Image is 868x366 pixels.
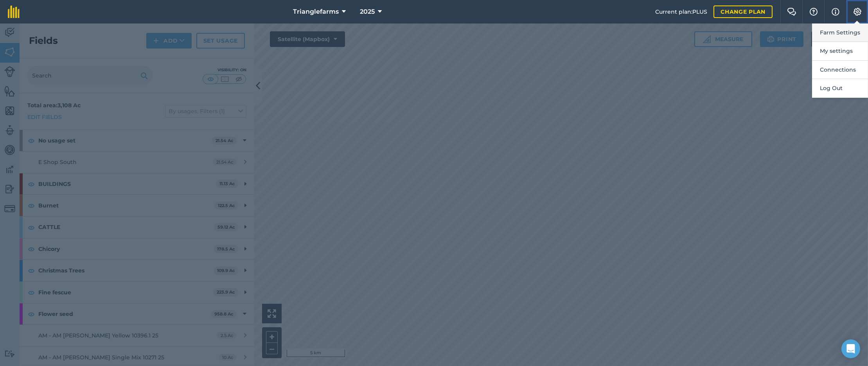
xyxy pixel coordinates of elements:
img: Two speech bubbles overlapping with the left bubble in the forefront [787,8,796,16]
button: Log Out [812,79,868,97]
a: Change plan [713,5,773,18]
button: Farm Settings [812,23,868,42]
img: A cog icon [853,8,862,16]
img: fieldmargin Logo [8,5,20,18]
div: Open Intercom Messenger [841,339,860,358]
button: Connections [812,61,868,79]
span: Trianglefarms [293,7,339,16]
span: Current plan : PLUS [655,7,707,16]
img: svg+xml;base64,PHN2ZyB4bWxucz0iaHR0cDovL3d3dy53My5vcmcvMjAwMC9zdmciIHdpZHRoPSIxNyIgaGVpZ2h0PSIxNy... [832,7,839,16]
img: A question mark icon [809,8,818,16]
span: 2025 [360,7,375,16]
button: My settings [812,42,868,60]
